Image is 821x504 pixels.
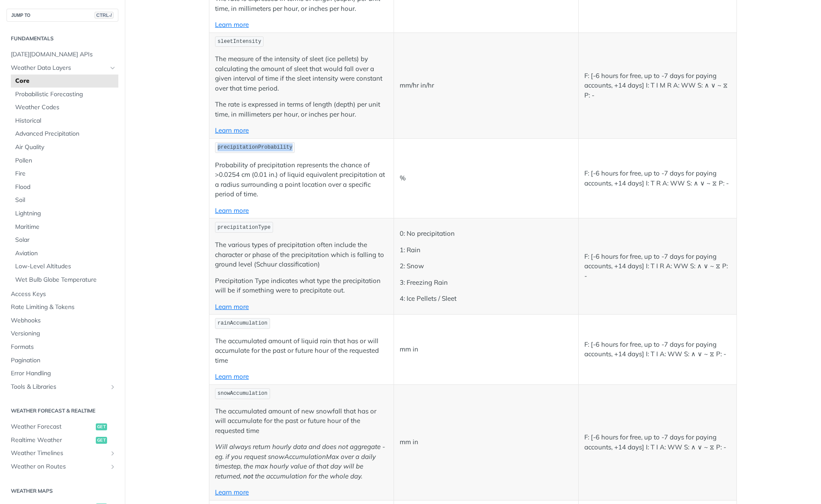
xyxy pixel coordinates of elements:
[400,437,573,447] p: mm in
[11,356,116,365] span: Pagination
[7,460,118,473] a: Weather on RoutesShow subpages for Weather on Routes
[215,20,249,29] a: Learn more
[7,288,118,301] a: Access Keys
[584,71,731,101] p: F: [-6 hours for free, up to -7 days for paying accounts, +14 days] I: T I M R A: WW S: ∧ ∨ ~ ⧖ P: -
[215,206,249,215] a: Learn more
[96,437,107,444] span: get
[11,181,118,194] a: Flood
[255,472,362,480] em: the accumulation for the whole day.
[7,327,118,340] a: Versioning
[15,143,116,152] span: Air Quality
[109,384,116,390] button: Show subpages for Tools & Libraries
[7,48,118,61] a: [DATE][DOMAIN_NAME] APIs
[94,12,114,19] span: CTRL-/
[11,101,118,114] a: Weather Codes
[15,236,116,244] span: Solar
[7,367,118,380] a: Error Handling
[15,249,116,258] span: Aviation
[15,262,116,271] span: Low-Level Altitudes
[7,380,118,393] a: Tools & LibrariesShow subpages for Tools & Libraries
[218,320,267,326] span: rainAccumulation
[218,224,270,231] span: precipitationType
[584,340,731,359] p: F: [-6 hours for free, up to -7 days for paying accounts, +14 days] I: T I A: WW S: ∧ ∨ ~ ⧖ P: -
[15,196,116,205] span: Soil
[11,462,107,471] span: Weather on Routes
[15,183,116,192] span: Flood
[11,64,107,72] span: Weather Data Layers
[15,90,116,99] span: Probabilistic Forecasting
[15,156,116,165] span: Pollen
[400,261,573,271] p: 2: Snow
[400,81,573,91] p: mm/hr in/hr
[11,75,118,88] a: Core
[11,141,118,154] a: Air Quality
[11,343,116,351] span: Formats
[11,329,116,338] span: Versioning
[11,260,118,273] a: Low-Level Altitudes
[7,447,118,460] a: Weather TimelinesShow subpages for Weather Timelines
[15,209,116,218] span: Lightning
[400,229,573,239] p: 0: No precipitation
[215,336,388,366] p: The accumulated amount of liquid rain that has or will accumulate for the past or future hour of ...
[11,50,116,59] span: [DATE][DOMAIN_NAME] APIs
[584,252,731,281] p: F: [-6 hours for free, up to -7 days for paying accounts, +14 days] I: T I R A: WW S: ∧ ∨ ~ ⧖ P: -
[215,160,388,199] p: Probability of precipitation represents the chance of >0.0254 cm (0.01 in.) of liquid equivalent ...
[7,341,118,354] a: Formats
[109,463,116,470] button: Show subpages for Weather on Routes
[7,420,118,433] a: Weather Forecastget
[215,126,249,134] a: Learn more
[15,103,116,112] span: Weather Codes
[109,450,116,457] button: Show subpages for Weather Timelines
[15,130,116,138] span: Advanced Precipitation
[11,290,116,299] span: Access Keys
[15,117,116,125] span: Historical
[11,316,116,325] span: Webhooks
[400,245,573,255] p: 1: Rain
[11,423,94,431] span: Weather Forecast
[215,100,388,119] p: The rate is expressed in terms of length (depth) per unit time, in millimeters per hour, or inche...
[11,303,116,312] span: Rate Limiting & Tokens
[215,406,388,436] p: The accumulated amount of new snowfall that has or will accumulate for the past or future hour of...
[11,88,118,101] a: Probabilistic Forecasting
[11,273,118,286] a: Wet Bulb Globe Temperature
[7,35,118,42] h2: Fundamentals
[11,194,118,207] a: Soil
[215,488,249,496] a: Learn more
[243,472,253,480] strong: not
[109,65,116,72] button: Hide subpages for Weather Data Layers
[11,383,107,391] span: Tools & Libraries
[215,54,388,93] p: The measure of the intensity of sleet (ice pellets) by calculating the amount of sleet that would...
[215,372,249,380] a: Learn more
[7,314,118,327] a: Webhooks
[215,442,385,480] em: Will always return hourly data and does not aggregate - eg. if you request snowAccumulationMax ov...
[7,407,118,415] h2: Weather Forecast & realtime
[400,294,573,304] p: 4: Ice Pellets / Sleet
[218,39,261,45] span: sleetIntensity
[15,77,116,85] span: Core
[218,390,267,397] span: snowAccumulation
[584,432,731,452] p: F: [-6 hours for free, up to -7 days for paying accounts, +14 days] I: T I A: WW S: ∧ ∨ ~ ⧖ P: -
[11,154,118,167] a: Pollen
[11,127,118,140] a: Advanced Precipitation
[11,207,118,220] a: Lightning
[15,276,116,284] span: Wet Bulb Globe Temperature
[400,278,573,288] p: 3: Freezing Rain
[11,247,118,260] a: Aviation
[215,240,388,270] p: The various types of precipitation often include the character or phase of the precipitation whic...
[400,173,573,183] p: %
[11,369,116,378] span: Error Handling
[15,169,116,178] span: Fire
[215,302,249,311] a: Learn more
[11,221,118,234] a: Maritime
[400,345,573,354] p: mm in
[7,62,118,75] a: Weather Data LayersHide subpages for Weather Data Layers
[215,276,388,296] p: Precipitation Type indicates what type the precipitation will be if something were to precipitate...
[584,169,731,188] p: F: [-6 hours for free, up to -7 days for paying accounts, +14 days] I: T R A: WW S: ∧ ∨ ~ ⧖ P: -
[7,354,118,367] a: Pagination
[7,434,118,447] a: Realtime Weatherget
[7,9,118,22] button: JUMP TOCTRL-/
[11,449,107,458] span: Weather Timelines
[11,167,118,180] a: Fire
[7,487,118,495] h2: Weather Maps
[7,301,118,314] a: Rate Limiting & Tokens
